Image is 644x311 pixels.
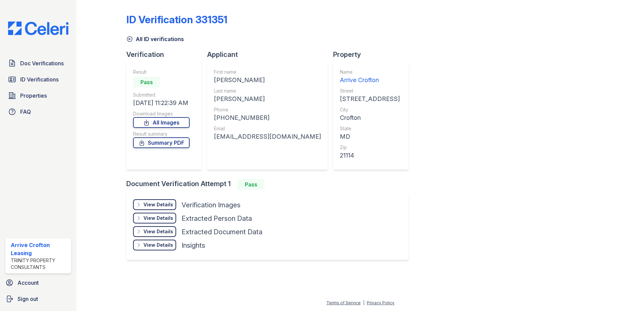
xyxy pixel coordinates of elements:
div: | [363,300,364,305]
div: Crofton [340,113,400,123]
div: Last name [214,88,321,94]
div: Result [133,69,190,75]
div: [PHONE_NUMBER] [214,113,321,123]
div: City [340,106,400,113]
div: View Details [143,228,173,235]
a: Account [3,276,74,289]
div: Verification Images [182,200,240,210]
a: Privacy Policy [367,300,394,305]
span: Sign out [18,295,38,303]
div: [DATE] 11:22:39 AM [133,98,190,108]
div: Document Verification Attempt 1 [126,179,414,190]
div: Insights [182,241,205,250]
div: Submitted [133,92,190,98]
div: Street [340,88,400,94]
div: ID Verification 331351 [126,13,227,26]
div: Email [214,125,321,132]
span: Account [18,279,39,287]
a: Properties [5,89,71,102]
a: Summary PDF [133,137,190,148]
div: Trinity Property Consultants [11,257,68,271]
div: 21114 [340,151,400,160]
div: Result summary [133,131,190,137]
div: [EMAIL_ADDRESS][DOMAIN_NAME] [214,132,321,141]
div: First name [214,69,321,75]
div: Phone [214,106,321,113]
div: Name [340,69,400,75]
div: [STREET_ADDRESS] [340,94,400,104]
a: All Images [133,117,190,128]
div: [PERSON_NAME] [214,75,321,85]
div: Download Images [133,110,190,117]
div: Arrive Crofton Leasing [11,241,68,257]
a: Doc Verifications [5,57,71,70]
a: Name Arrive Crofton [340,69,400,85]
a: Terms of Service [326,300,361,305]
div: State [340,125,400,132]
a: ID Verifications [5,73,71,86]
div: Extracted Person Data [182,214,252,223]
div: Zip [340,144,400,151]
a: FAQ [5,105,71,118]
span: ID Verifications [20,75,59,83]
div: Pass [237,179,264,190]
a: Sign out [3,292,74,306]
a: All ID verifications [126,35,184,43]
span: Doc Verifications [20,59,64,67]
span: FAQ [20,108,31,116]
div: Extracted Document Data [182,227,262,237]
div: Applicant [207,50,333,59]
div: Arrive Crofton [340,75,400,85]
div: View Details [143,242,173,248]
div: View Details [143,215,173,221]
div: MD [340,132,400,141]
div: Verification [126,50,207,59]
span: Properties [20,92,47,100]
div: [PERSON_NAME] [214,94,321,104]
div: View Details [143,201,173,208]
div: Pass [133,77,160,88]
img: CE_Logo_Blue-a8612792a0a2168367f1c8372b55b34899dd931a85d93a1a3d3e32e68fde9ad4.png [3,22,74,35]
div: Property [333,50,414,59]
